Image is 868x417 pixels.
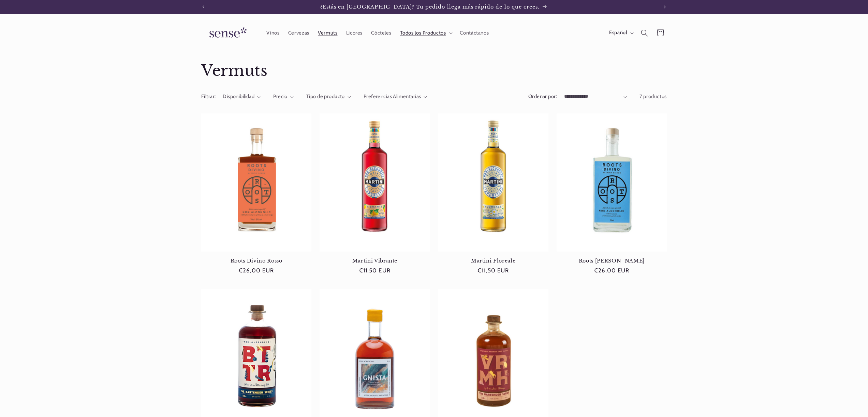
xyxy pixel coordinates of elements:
h1: Vermuts [201,61,667,81]
a: Licores [342,25,367,40]
span: Licores [346,30,363,36]
summary: Disponibilidad (0 seleccionado) [223,93,261,100]
span: ¿Estás en [GEOGRAPHIC_DATA]? Tu pedido llega más rápido de lo que crees. [320,4,540,10]
summary: Tipo de producto (0 seleccionado) [306,93,351,100]
span: 7 productos [639,93,667,99]
a: Sense [198,21,255,45]
span: Todos los Productos [400,30,446,36]
a: Martini Floreale [438,258,548,264]
a: Vermuts [313,25,342,40]
a: Roots Divino Rosso [201,258,311,264]
span: Tipo de producto [306,93,345,99]
img: Sense [201,23,252,43]
summary: Todos los Productos [396,25,456,40]
h2: Filtrar: [201,93,216,100]
label: Ordenar por: [528,93,557,99]
a: Cócteles [367,25,396,40]
button: Español [605,26,636,40]
a: Vinos [262,25,284,40]
span: Vermuts [318,30,337,36]
span: Cócteles [371,30,391,36]
span: Preferencias Alimentarias [364,93,421,99]
summary: Preferencias Alimentarias (0 seleccionado) [364,93,427,100]
summary: Precio [273,93,294,100]
span: Español [609,29,627,37]
span: Vinos [266,30,279,36]
span: Disponibilidad [223,93,254,99]
a: Martini Vibrante [320,258,430,264]
a: Contáctanos [456,25,493,40]
span: Contáctanos [460,30,489,36]
a: Roots [PERSON_NAME] [557,258,667,264]
span: Precio [273,93,288,99]
summary: Búsqueda [637,25,652,41]
a: Cervezas [284,25,313,40]
span: Cervezas [288,30,309,36]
